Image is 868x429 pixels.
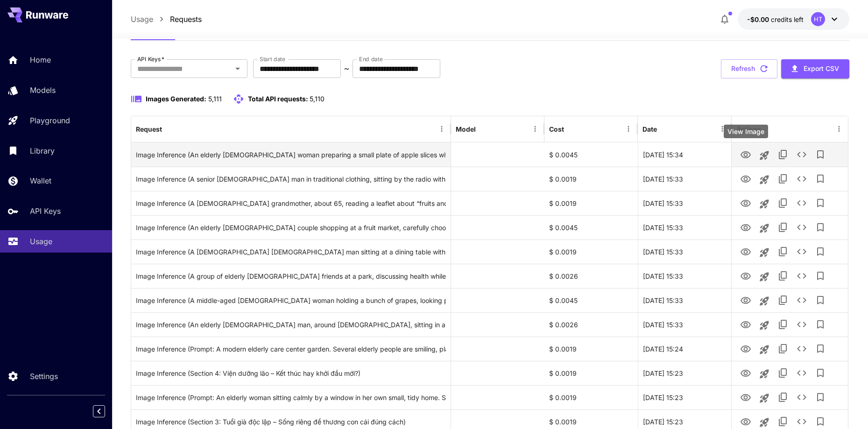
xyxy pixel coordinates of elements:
[724,125,768,138] div: View Image
[638,264,731,288] div: 22 Aug, 2025 15:33
[755,219,774,238] button: Launch in playground
[136,313,446,337] div: Click to copy prompt
[736,290,755,309] button: View Image
[477,122,490,135] button: Sort
[736,315,755,334] button: View Image
[792,194,811,212] button: See details
[811,12,825,26] div: HT
[792,218,811,237] button: See details
[755,316,774,335] button: Launch in playground
[736,242,755,261] button: View Image
[774,242,792,261] button: Copy TaskUUID
[136,337,446,361] div: Click to copy prompt
[811,169,830,188] button: Add to library
[638,361,731,385] div: 22 Aug, 2025 15:23
[359,55,382,63] label: End date
[544,361,638,385] div: $ 0.0019
[811,242,830,261] button: Add to library
[146,95,206,103] span: Images Generated:
[716,122,729,135] button: Menu
[136,125,162,133] div: Request
[170,14,202,25] a: Requests
[792,145,811,164] button: See details
[736,218,755,237] button: View Image
[792,242,811,261] button: See details
[544,215,638,239] div: $ 0.0045
[755,267,774,286] button: Launch in playground
[30,145,55,156] p: Library
[638,142,731,167] div: 22 Aug, 2025 15:34
[638,385,731,409] div: 22 Aug, 2025 15:23
[811,267,830,285] button: Add to library
[774,315,792,334] button: Copy TaskUUID
[755,365,774,383] button: Launch in playground
[774,291,792,309] button: Copy TaskUUID
[747,15,771,23] span: -$0.00
[811,291,830,309] button: Add to library
[136,264,446,288] div: Click to copy prompt
[544,191,638,215] div: $ 0.0019
[544,337,638,361] div: $ 0.0019
[658,122,671,135] button: Sort
[811,145,830,164] button: Add to library
[774,364,792,382] button: Copy TaskUUID
[738,8,849,30] button: -$0.00264HT
[736,169,755,188] button: View Image
[811,388,830,407] button: Add to library
[638,312,731,337] div: 22 Aug, 2025 15:33
[131,14,153,25] a: Usage
[136,386,446,409] div: Click to copy prompt
[544,288,638,312] div: $ 0.0045
[755,195,774,213] button: Launch in playground
[248,95,308,103] span: Total API requests:
[736,145,755,164] button: View Image
[208,95,222,103] span: 5,111
[544,385,638,409] div: $ 0.0019
[771,15,804,23] span: credits left
[136,361,446,385] div: Click to copy prompt
[774,388,792,407] button: Copy TaskUUID
[30,236,52,247] p: Usage
[811,339,830,358] button: Add to library
[622,122,635,135] button: Menu
[456,125,476,133] div: Model
[774,194,792,212] button: Copy TaskUUID
[638,167,731,191] div: 22 Aug, 2025 15:33
[30,175,51,186] p: Wallet
[736,387,755,407] button: View Image
[344,63,349,74] p: ~
[131,14,202,25] nav: breadcrumb
[755,292,774,310] button: Launch in playground
[100,403,112,420] div: Collapse sidebar
[774,218,792,237] button: Copy TaskUUID
[755,146,774,165] button: Launch in playground
[811,364,830,382] button: Add to library
[30,371,58,382] p: Settings
[781,59,849,78] button: Export CSV
[544,312,638,337] div: $ 0.0026
[833,122,846,135] button: Menu
[755,389,774,408] button: Launch in playground
[163,122,176,135] button: Sort
[136,191,446,215] div: Click to copy prompt
[755,340,774,359] button: Launch in playground
[811,218,830,237] button: Add to library
[638,191,731,215] div: 22 Aug, 2025 15:33
[260,55,285,63] label: Start date
[544,167,638,191] div: $ 0.0019
[137,55,164,63] label: API Keys
[792,315,811,334] button: See details
[792,339,811,358] button: See details
[811,194,830,212] button: Add to library
[774,267,792,285] button: Copy TaskUUID
[638,239,731,264] div: 22 Aug, 2025 15:33
[30,84,56,96] p: Models
[736,339,755,358] button: View Image
[136,216,446,239] div: Click to copy prompt
[755,170,774,189] button: Launch in playground
[736,363,755,382] button: View Image
[638,288,731,312] div: 22 Aug, 2025 15:33
[642,125,657,133] div: Date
